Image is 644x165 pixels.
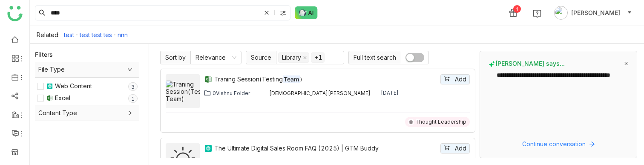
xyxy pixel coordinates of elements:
span: [PERSON_NAME] says... [489,60,565,67]
img: xlsx.svg [46,95,53,101]
img: article.svg [204,144,213,153]
div: Library [282,53,301,62]
img: 684a9b06de261c4b36a3cf65 [260,90,267,96]
a: test test tes [80,31,112,38]
span: Add [455,75,466,84]
div: Excel [55,93,70,103]
span: Source [246,51,276,64]
span: [PERSON_NAME] [571,8,620,17]
div: [DATE] [381,90,399,96]
nz-badge-sup: 3 [128,82,138,91]
button: [PERSON_NAME] [552,6,634,20]
nz-select-item: Relevance [195,51,236,64]
div: Content Type [35,105,139,121]
div: Thought Leadership [415,119,466,125]
em: Team [283,75,300,83]
a: Traning Session(TestingTeam) [214,75,439,84]
nz-select-item: + 1 ... [311,52,325,63]
div: 1 [513,5,521,13]
div: 0Vishnu Folder [213,90,250,96]
img: logo [7,6,23,21]
div: File Type [35,62,139,77]
img: avatar [554,6,568,20]
nz-select-item: Library [278,52,309,63]
span: File Type [38,65,136,74]
img: ask-buddy-normal.svg [295,6,318,19]
a: test [64,31,74,38]
button: Add [440,143,470,153]
a: The Ultimate Digital Sales Room FAQ (2025) | GTM Buddy [214,144,439,153]
div: Web Content [55,81,92,91]
img: Traning Session(Testing Team) [166,81,200,102]
span: Full text search [348,51,401,64]
a: nnn [118,31,128,38]
button: Add [440,74,470,84]
span: Continue conversation [522,139,586,149]
span: Add [455,144,466,153]
img: help.svg [533,9,541,18]
p: 1 [131,95,135,103]
span: Sort by [160,51,190,64]
p: 3 [131,83,135,91]
span: Content Type [38,108,136,118]
button: Continue conversation [489,139,628,149]
div: Filters [35,50,53,59]
img: xlsx.svg [204,75,213,84]
img: search-type.svg [280,10,287,17]
div: [DEMOGRAPHIC_DATA][PERSON_NAME] [269,90,371,96]
img: buddy-says [489,61,495,67]
nz-badge-sup: 1 [128,94,138,103]
div: Traning Session(Testing ) [214,75,439,84]
img: article.svg [46,83,53,90]
div: Related: [37,31,60,38]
